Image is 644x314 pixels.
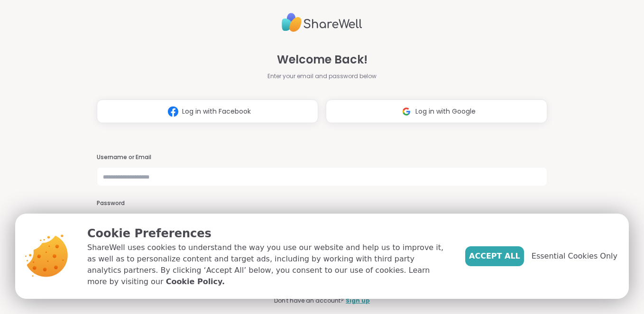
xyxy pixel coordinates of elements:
[166,276,225,287] a: Cookie Policy.
[277,51,368,68] span: Welcome Back!
[532,251,617,262] span: Essential Cookies Only
[182,107,251,117] span: Log in with Facebook
[97,99,318,123] button: Log in with Facebook
[87,225,450,242] p: Cookie Preferences
[87,242,450,287] p: ShareWell uses cookies to understand the way you use our website and help us to improve it, as we...
[415,107,476,117] span: Log in with Google
[465,246,524,266] button: Accept All
[164,103,182,120] img: ShareWell Logomark
[267,72,377,81] span: Enter your email and password below
[97,153,548,161] h3: Username or Email
[397,103,415,120] img: ShareWell Logomark
[282,9,362,36] img: ShareWell Logo
[97,199,548,207] h3: Password
[469,251,520,262] span: Accept All
[346,296,370,305] a: Sign up
[326,99,547,123] button: Log in with Google
[274,296,344,305] span: Don't have an account?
